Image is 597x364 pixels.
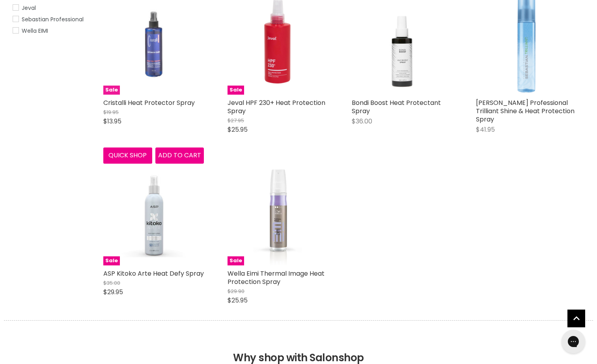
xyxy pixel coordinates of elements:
a: Jeval [13,4,86,12]
a: Wella EIMI [13,26,86,35]
iframe: Gorgias live chat messenger [558,327,589,356]
span: Wella EIMI [22,27,48,35]
a: Bondi Boost Heat Protectant Spray [352,98,441,116]
a: Jeval HPF 230+ Heat Protection Spray [228,98,325,116]
span: $35.00 [103,279,120,287]
span: $41.95 [476,125,495,134]
span: $13.95 [103,117,121,126]
span: Sale [103,86,120,95]
a: Sebastian Professional [13,15,86,24]
span: Sebastian Professional [22,15,84,23]
span: $29.95 [103,287,123,297]
a: Cristalli Heat Protector Spray [103,98,195,107]
img: Wella Eimi Thermal Image Heat Protection Spray [233,165,322,265]
a: ASP Kitoko Arte Heat Defy SpraySale [103,165,204,265]
span: $25.95 [228,296,248,305]
a: Wella Eimi Thermal Image Heat Protection SpraySale [228,165,328,265]
span: Sale [103,256,120,265]
button: Add to cart [155,147,204,163]
span: Sale [228,256,244,265]
a: ASP Kitoko Arte Heat Defy Spray [103,269,204,278]
span: $25.95 [228,125,248,134]
img: ASP Kitoko Arte Heat Defy Spray [120,165,187,265]
span: Sale [228,86,244,95]
span: $19.95 [103,108,119,116]
span: $29.90 [228,287,244,295]
span: Jeval [22,4,36,12]
a: Wella Eimi Thermal Image Heat Protection Spray [228,269,325,286]
span: $36.00 [352,117,372,126]
span: Add to cart [158,151,201,160]
span: $27.95 [228,117,244,124]
button: Quick shop [103,147,152,163]
a: [PERSON_NAME] Professional Trilliant Shine & Heat Protection Spray [476,98,575,124]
